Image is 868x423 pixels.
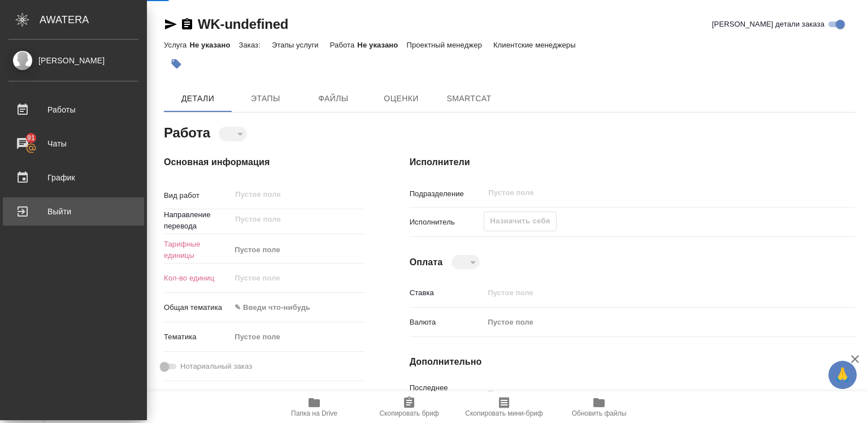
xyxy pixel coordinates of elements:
h4: Исполнители [410,156,856,169]
span: 🙏 [833,363,852,387]
span: Оценки [374,92,428,106]
div: ​ [452,255,480,269]
div: ✎ Введи что-нибудь [235,302,350,313]
div: [PERSON_NAME] [8,54,138,67]
button: Обновить файлы [552,391,646,423]
div: ✎ Введи что-нибудь [231,298,364,317]
span: Скопировать мини-бриф [465,409,542,417]
button: Добавить тэг [164,51,189,76]
p: Этапы услуги [272,41,322,49]
div: Пустое поле [235,244,350,256]
div: Выйти [8,203,138,220]
p: Последнее изменение [410,382,484,405]
p: Тематика [164,331,231,343]
span: Детали [171,92,225,106]
div: Пустое поле [231,327,364,347]
p: Клиентские менеджеры [493,41,579,49]
button: Скопировать мини-бриф [457,391,552,423]
input: Пустое поле [484,386,818,402]
input: Пустое поле [234,213,337,226]
p: Вид работ [164,190,231,201]
div: График [8,169,138,186]
div: Пустое поле [488,317,805,328]
div: Пустое поле [231,240,364,260]
p: Не указано [357,41,406,49]
span: 91 [20,132,42,144]
div: Чаты [8,135,138,152]
a: WK-undefined [198,16,288,32]
p: Исполнитель [410,217,484,228]
h4: Дополнительно [410,355,856,369]
input: Пустое поле [487,186,792,200]
span: [PERSON_NAME] детали заказа [712,19,824,30]
h4: Оплата [410,256,443,269]
div: AWATERA [40,8,147,31]
p: Ставка [410,287,484,299]
span: Нотариальный заказ [180,361,252,372]
span: Обновить файлы [572,409,627,417]
p: Заказ: [238,41,263,49]
p: Валюта [410,317,484,328]
a: 91Чаты [3,130,144,158]
button: Скопировать ссылку для ЯМессенджера [164,18,177,31]
button: Скопировать бриф [362,391,457,423]
div: Пустое поле [235,331,350,343]
div: Пустое поле [484,313,818,332]
span: Этапы [238,92,293,106]
p: Проектный менеджер [406,41,484,49]
div: Работы [8,101,138,118]
span: SmartCat [442,92,496,106]
div: ​ [219,127,247,141]
input: Пустое поле [231,270,364,286]
button: 🙏 [828,361,857,389]
p: Работа [330,41,358,49]
p: Общая тематика [164,302,231,313]
button: Папка на Drive [267,391,362,423]
span: Скопировать бриф [379,409,439,417]
p: Направление перевода [164,209,231,232]
span: Папка на Drive [291,409,337,417]
a: График [3,163,144,192]
button: Скопировать ссылку [180,18,194,31]
p: Не указано [189,41,238,49]
p: Кол-во единиц [164,273,231,284]
span: Файлы [306,92,361,106]
p: Услуга [164,41,189,49]
p: Тарифные единицы [164,239,231,261]
h2: Работа [164,122,210,142]
p: Подразделение [410,188,484,200]
h4: Основная информация [164,156,364,169]
a: Работы [3,96,144,124]
a: Выйти [3,197,144,226]
input: Пустое поле [484,284,818,301]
